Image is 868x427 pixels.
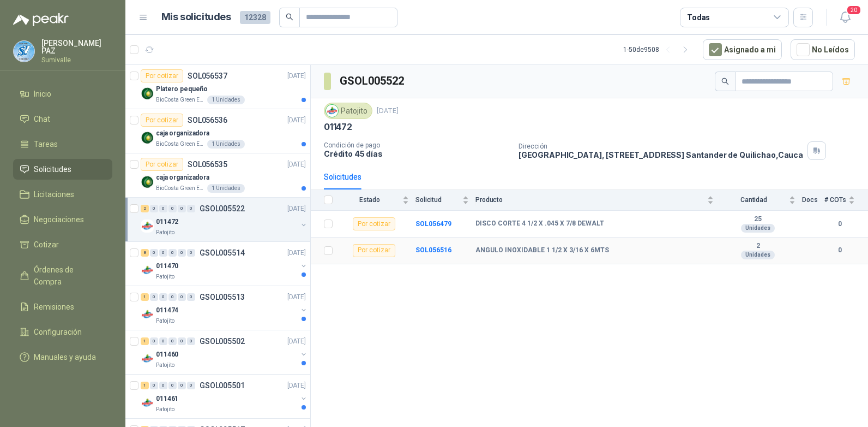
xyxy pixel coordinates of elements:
div: 0 [159,249,167,257]
div: 0 [178,249,186,257]
th: Cantidad [720,189,802,211]
div: 0 [168,249,177,257]
h1: Mis solicitudes [161,9,231,25]
p: Patojito [156,361,174,370]
span: Tareas [34,138,58,150]
a: Tareas [13,134,112,155]
p: [GEOGRAPHIC_DATA], [STREET_ADDRESS] Santander de Quilichao , Cauca [519,150,803,159]
p: BioCosta Green Energy S.A.S [156,140,205,149]
div: Solicitudes [324,171,361,183]
div: Patojito [324,103,372,119]
a: 8 0 0 0 0 0 GSOL005514[DATE] Company Logo011470Patojito [141,246,308,281]
img: Company Logo [141,264,154,277]
span: Licitaciones [34,188,74,200]
a: Cotizar [13,234,112,255]
p: SOL056535 [188,161,227,168]
span: Cotizar [34,239,59,251]
div: 1 Unidades [207,140,245,149]
p: Condición de pago [324,141,510,149]
p: Sumivalle [41,57,112,63]
div: 0 [159,293,167,301]
p: caja organizadora [156,173,209,183]
span: search [286,13,293,21]
img: Company Logo [141,352,154,365]
div: 1 [141,293,149,301]
img: Company Logo [141,175,154,188]
p: [DATE] [287,248,306,258]
p: BioCosta Green Energy S.A.S [156,96,205,104]
span: Estado [339,196,400,204]
div: 0 [150,337,158,345]
span: Configuración [34,326,82,338]
p: GSOL005513 [200,293,245,301]
span: Negociaciones [34,213,84,226]
p: [DATE] [287,292,306,303]
div: Por cotizar [141,69,183,82]
b: 25 [720,215,795,224]
div: 0 [159,382,167,389]
p: SOL056536 [188,116,227,124]
div: 0 [187,382,195,389]
p: [DATE] [287,381,306,391]
b: 0 [824,245,855,256]
div: 0 [150,293,158,301]
div: 0 [178,293,186,301]
p: 011461 [156,394,178,404]
div: Todas [687,11,710,23]
a: Por cotizarSOL056536[DATE] Company Logocaja organizadoraBioCosta Green Energy S.A.S1 Unidades [125,109,310,153]
a: Chat [13,109,112,129]
span: Cantidad [720,196,787,204]
span: Chat [34,113,50,125]
th: # COTs [824,189,868,211]
p: [DATE] [287,115,306,126]
div: 0 [150,249,158,257]
a: 1 0 0 0 0 0 GSOL005513[DATE] Company Logo011474Patojito [141,290,308,325]
p: [DATE] [377,106,399,116]
p: BioCosta Green Energy S.A.S [156,184,205,193]
span: Órdenes de Compra [34,264,102,288]
a: Remisiones [13,296,112,317]
a: Por cotizarSOL056535[DATE] Company Logocaja organizadoraBioCosta Green Energy S.A.S1 Unidades [125,153,310,198]
div: Por cotizar [141,158,183,171]
p: GSOL005522 [200,205,245,212]
a: Configuración [13,322,112,342]
img: Company Logo [141,131,154,144]
img: Company Logo [141,308,154,321]
div: 0 [178,382,186,389]
div: 8 [141,249,149,257]
p: Platero pequeño [156,84,208,94]
span: 12328 [240,11,270,24]
th: Estado [339,189,415,211]
span: 20 [846,5,861,15]
span: Inicio [34,88,51,100]
span: Solicitudes [34,163,71,175]
img: Company Logo [141,87,154,100]
p: 011472 [156,217,178,227]
a: Inicio [13,84,112,104]
span: # COTs [824,196,846,204]
h3: GSOL005522 [340,73,406,90]
a: Solicitudes [13,159,112,180]
b: SOL056479 [415,220,451,228]
a: 2 0 0 0 0 0 GSOL005522[DATE] Company Logo011472Patojito [141,202,308,237]
a: SOL056516 [415,246,451,254]
span: search [721,78,729,85]
p: GSOL005514 [200,249,245,257]
div: Por cotizar [353,244,395,257]
div: 0 [168,293,177,301]
div: 0 [168,205,177,212]
b: 2 [720,242,795,251]
img: Company Logo [141,396,154,410]
div: 0 [178,337,186,345]
a: 1 0 0 0 0 0 GSOL005501[DATE] Company Logo011461Patojito [141,379,308,414]
div: 0 [159,205,167,212]
p: 011472 [324,121,352,133]
b: 0 [824,219,855,229]
div: 0 [150,205,158,212]
p: SOL056537 [188,72,227,80]
div: 0 [178,205,186,212]
span: Manuales y ayuda [34,351,96,363]
p: GSOL005502 [200,337,245,345]
p: [DATE] [287,336,306,347]
p: 011474 [156,305,178,316]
